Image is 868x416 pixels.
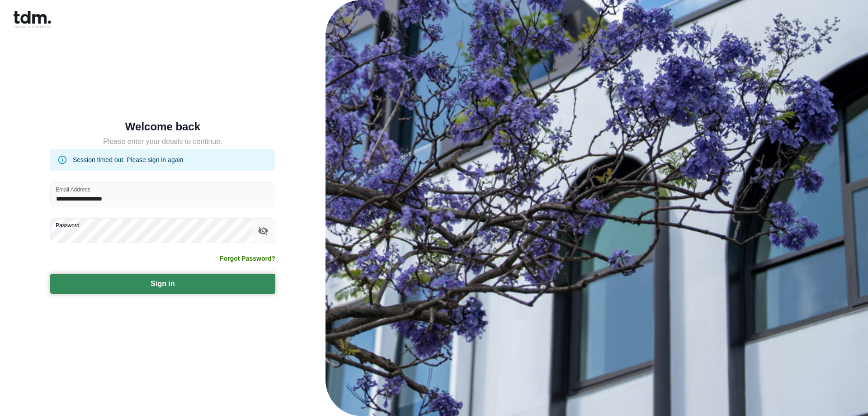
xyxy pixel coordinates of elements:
a: Forgot Password? [220,254,275,263]
h5: Welcome back [50,122,275,131]
h5: Please enter your details to continue. [50,136,275,147]
button: Sign in [50,274,275,294]
button: toggle password visibility [255,223,271,239]
label: Email Address [56,186,90,193]
div: Session timed out. Please sign in again [73,152,183,168]
label: Password [56,221,80,229]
